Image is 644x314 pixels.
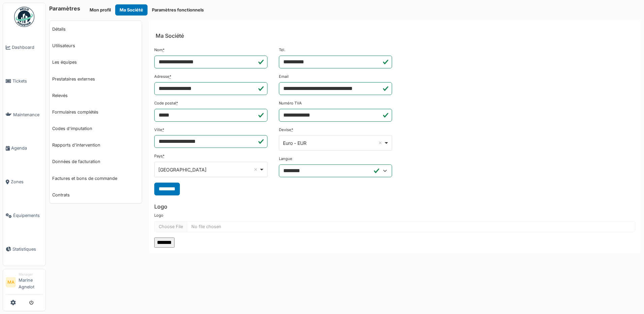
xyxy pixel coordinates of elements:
[19,272,43,293] li: Marine Agnelot
[50,54,142,70] a: Les équipes
[154,127,164,133] label: Ville
[252,166,259,173] button: Remove item: 'FR'
[283,139,384,147] div: Euro - EUR
[154,153,165,159] label: Pays
[12,246,43,252] span: Statistiques
[115,4,148,15] button: Ma Société
[158,166,259,173] div: [GEOGRAPHIC_DATA]
[11,179,43,185] span: Zones
[49,5,80,12] h6: Paramètres
[154,74,171,80] label: Adresse
[3,64,45,98] a: Tickets
[3,165,45,199] a: Zones
[163,154,165,158] abbr: Requis
[3,131,45,165] a: Agenda
[291,127,293,132] abbr: Requis
[154,100,178,106] label: Code postal
[154,203,635,210] h6: Logo
[3,31,45,64] a: Dashboard
[19,272,43,277] div: Manager
[50,87,142,104] a: Relevés
[3,98,45,131] a: Maintenance
[50,137,142,153] a: Rapports d'intervention
[148,4,208,15] button: Paramètres fonctionnels
[3,199,45,232] a: Équipements
[6,277,16,287] li: MA
[50,21,142,37] a: Détails
[176,101,178,105] abbr: Requis
[13,212,43,219] span: Équipements
[163,48,165,52] abbr: Requis
[85,4,115,15] button: Mon profil
[6,272,43,294] a: MA ManagerMarine Agnelot
[279,100,302,106] label: Numéro TVA
[50,71,142,87] a: Prestataires externes
[50,104,142,120] a: Formulaires complétés
[50,170,142,187] a: Factures et bons de commande
[13,112,43,118] span: Maintenance
[154,213,163,218] label: Logo
[50,153,142,170] a: Données de facturation
[279,74,289,80] label: Email
[279,127,293,133] label: Devise
[50,120,142,137] a: Codes d'imputation
[154,47,165,53] label: Nom
[50,37,142,54] a: Utilisateurs
[12,78,43,84] span: Tickets
[162,127,164,132] abbr: Requis
[156,33,184,39] h6: Ma Société
[279,47,285,53] label: Tél.
[14,7,34,27] img: Badge_color-CXgf-gQk.svg
[377,139,384,146] button: Remove item: 'EUR'
[11,145,43,151] span: Agenda
[3,232,45,266] a: Statistiques
[12,44,43,51] span: Dashboard
[50,187,142,203] a: Contrats
[169,74,171,79] abbr: Requis
[279,156,292,162] label: Langue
